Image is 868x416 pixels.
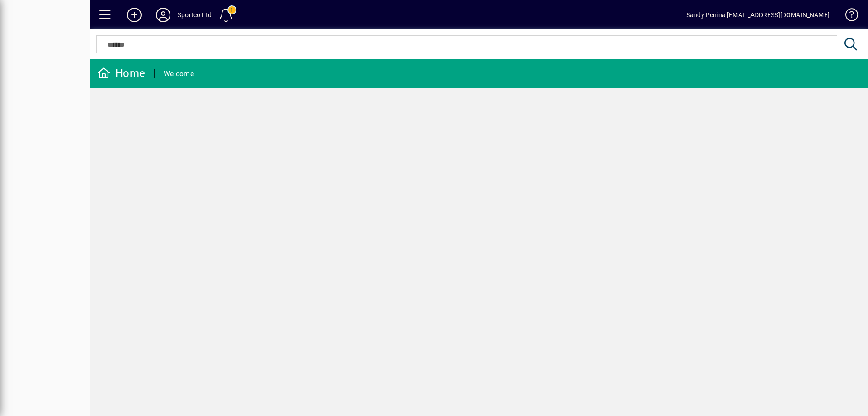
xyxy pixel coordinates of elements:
[686,8,830,22] div: Sandy Penina [EMAIL_ADDRESS][DOMAIN_NAME]
[149,7,178,23] button: Profile
[839,2,857,31] a: Knowledge Base
[120,7,149,23] button: Add
[97,66,145,81] div: Home
[164,67,194,81] div: Welcome
[178,8,212,22] div: Sportco Ltd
